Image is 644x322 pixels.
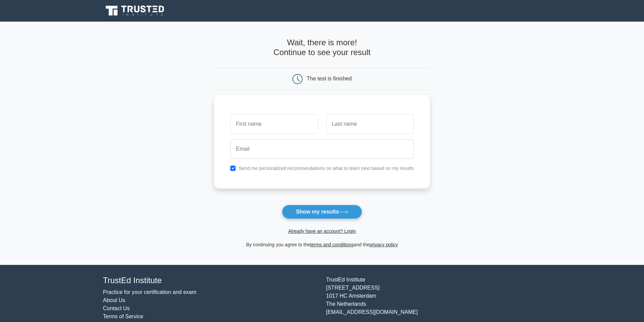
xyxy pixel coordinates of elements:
a: Terms of Service [103,314,143,319]
a: Practice for your certification and exam [103,289,197,295]
a: About Us [103,297,125,303]
a: terms and conditions [310,242,354,247]
button: Show my results [282,205,362,219]
a: privacy policy [369,242,398,247]
h4: Wait, there is more! Continue to see your result [214,38,430,57]
label: Send me personalized recommendations on what to learn next based on my results [239,166,414,171]
a: Contact Us [103,305,130,311]
a: Already have an account? Login [288,228,356,234]
div: The test is finished [307,76,352,81]
h4: TrustEd Institute [103,276,318,286]
input: First name [230,114,318,134]
div: By continuing you agree to the and the [210,241,434,249]
input: Last name [326,114,414,134]
input: Email [230,139,414,159]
